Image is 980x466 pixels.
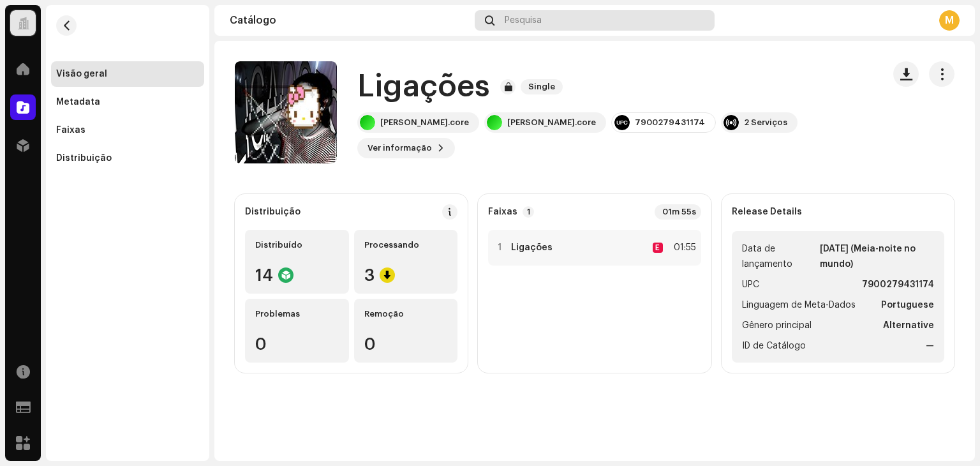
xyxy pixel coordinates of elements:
[357,66,490,107] h1: Ligações
[511,243,553,253] strong: Ligações
[505,15,542,26] span: Pesquisa
[883,318,934,333] strong: Alternative
[255,240,339,250] div: Distribuído
[521,79,563,94] span: Single
[939,10,960,31] div: M
[742,318,812,333] span: Gênero principal
[51,117,204,143] re-m-nav-item: Faixas
[523,206,534,218] p-badge: 1
[380,117,469,128] div: [PERSON_NAME].core
[56,153,112,163] div: Distribuição
[56,125,85,135] div: Faixas
[357,138,455,158] button: Ver informação
[668,240,696,255] div: 01:55
[732,207,802,217] strong: Release Details
[51,61,204,87] re-m-nav-item: Visão geral
[926,338,934,354] strong: —
[881,297,934,313] strong: Portuguese
[507,117,596,128] div: [PERSON_NAME].core
[51,146,204,171] re-m-nav-item: Distribuição
[367,135,432,161] span: Ver informação
[653,243,663,253] div: E
[51,89,204,115] re-m-nav-item: Metadata
[862,277,934,292] strong: 7900279431174
[364,309,448,319] div: Remoção
[820,241,934,272] strong: [DATE] (Meia-noite no mundo)
[744,117,787,128] div: 2 Serviços
[742,338,806,354] span: ID de Catálogo
[742,241,817,272] span: Data de lançamento
[56,69,107,79] div: Visão geral
[245,207,301,217] div: Distribuição
[364,240,448,250] div: Processando
[742,297,856,313] span: Linguagem de Meta-Dados
[230,15,470,26] div: Catálogo
[655,204,701,220] div: 01m 55s
[742,277,759,292] span: UPC
[635,117,705,128] div: 7900279431174
[255,309,339,319] div: Problemas
[488,207,517,217] strong: Faixas
[56,97,100,107] div: Metadata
